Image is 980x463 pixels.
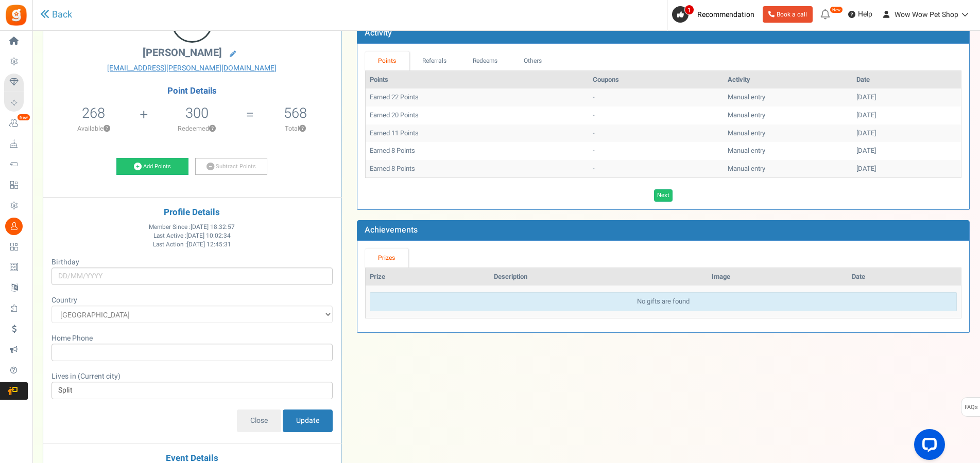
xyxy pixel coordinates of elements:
a: Referrals [409,51,460,70]
th: Date [852,71,961,89]
h5: 300 [185,105,209,121]
a: Next [654,189,673,202]
span: Manual entry [728,92,765,102]
p: Total [255,124,336,133]
span: Manual entry [728,110,765,120]
td: Earned 8 Points [366,160,589,178]
span: Birthday [51,257,79,268]
a: New [4,115,28,132]
td: Earned 22 Points [366,88,589,106]
span: Help [855,9,872,20]
span: 268 [82,103,105,123]
h4: Profile Details [51,208,333,218]
a: Redeems [459,51,511,70]
td: - [589,160,724,178]
div: [DATE] [856,111,957,120]
span: Manual entry [728,164,765,173]
td: - [589,106,724,124]
span: Manual entry [728,128,765,138]
td: - [589,142,724,160]
input: DD/MM/YYYY [51,268,333,285]
a: Others [511,51,555,70]
span: Country [51,295,77,306]
span: [DATE] 12:45:31 [187,240,231,249]
td: - [589,124,724,143]
td: Earned 8 Points [366,142,589,160]
h4: Point Details [43,86,341,96]
td: Earned 20 Points [366,106,589,124]
b: Activity [365,27,392,39]
img: Gratisfaction [5,4,28,27]
em: New [830,6,843,13]
th: Points [366,71,589,89]
button: ? [209,126,216,132]
th: Description [490,268,708,286]
span: [PERSON_NAME] [143,45,222,60]
p: Redeemed [149,124,245,133]
span: Home Phone [51,333,93,344]
td: Earned 11 Points [366,124,589,143]
span: [DATE] 18:32:57 [191,223,235,232]
div: [DATE] [856,146,957,156]
span: Recommendation [697,9,754,20]
div: [DATE] [856,93,957,102]
th: Coupons [589,71,724,89]
span: Wow Wow Pet Shop [895,9,958,20]
th: Date [848,268,961,286]
a: 1 Recommendation [672,6,759,23]
span: [DATE] 10:02:34 [186,232,231,240]
div: No gifts are found [370,292,957,311]
p: Available [48,124,139,133]
b: Achievements [365,224,418,236]
input: Update [283,409,333,432]
td: - [589,88,724,106]
a: Add Points [116,158,188,175]
th: Activity [724,71,852,89]
a: Back [40,8,72,22]
span: Last Active : [153,232,231,240]
th: Image [708,268,848,286]
a: Subtract Points [195,158,267,175]
th: Prize [366,268,490,286]
span: Manual entry [728,146,765,155]
span: FAQs [964,398,978,417]
span: Last Action : [153,240,231,249]
a: Prizes [365,248,408,268]
div: [DATE] [856,129,957,138]
button: ? [104,126,110,132]
span: Member Since : [149,223,235,232]
span: 1 [684,5,694,15]
div: [DATE] [856,164,957,174]
a: Help [844,6,876,23]
span: Lives in (Current city) [51,371,121,382]
a: [EMAIL_ADDRESS][PERSON_NAME][DOMAIN_NAME] [51,63,333,74]
input: Close [237,409,281,432]
a: Book a call [763,6,813,23]
em: New [17,114,30,121]
a: Points [365,51,409,70]
button: ? [299,126,306,132]
h5: 568 [284,105,307,121]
